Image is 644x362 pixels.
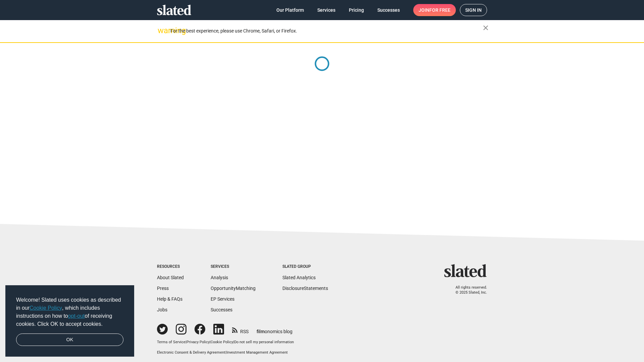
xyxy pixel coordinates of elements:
[257,329,265,334] span: film
[157,275,184,280] a: About Slated
[157,264,184,269] div: Resources
[317,4,335,16] span: Services
[186,340,210,344] a: Privacy Policy
[257,323,292,335] a: filmonomics blog
[460,4,487,16] a: Sign in
[16,334,123,346] a: dismiss cookie message
[211,340,233,344] a: Cookie Policy
[343,4,369,16] a: Pricing
[225,350,226,355] span: |
[377,4,400,16] span: Successes
[16,296,123,328] span: Welcome! Slated uses cookies as described in our , which includes instructions on how to of recei...
[271,4,309,16] a: Our Platform
[158,26,166,35] mat-icon: warning
[211,307,232,312] a: Successes
[234,340,294,345] button: Do not sell my personal information
[170,26,483,36] div: For the best experience, please use Chrome, Safari, or Firefox.
[349,4,364,16] span: Pricing
[211,286,256,291] a: OpportunityMatching
[185,340,186,344] span: |
[413,4,456,16] a: Joinfor free
[276,4,304,16] span: Our Platform
[157,296,182,302] a: Help & FAQs
[312,4,341,16] a: Services
[419,4,450,16] span: Join
[68,313,85,319] a: opt-out
[226,350,288,355] a: Investment Management Agreement
[30,305,62,311] a: Cookie Policy
[157,307,167,312] a: Jobs
[282,264,328,269] div: Slated Group
[448,285,487,295] p: All rights reserved. © 2025 Slated, Inc.
[282,286,328,291] a: DisclosureStatements
[372,4,405,16] a: Successes
[211,296,234,302] a: EP Services
[482,24,490,32] mat-icon: close
[282,275,316,280] a: Slated Analytics
[211,264,256,269] div: Services
[157,286,169,291] a: Press
[465,4,482,16] span: Sign in
[157,350,225,355] a: Electronic Consent & Delivery Agreement
[5,285,134,357] div: cookieconsent
[210,340,211,344] span: |
[232,324,249,335] a: RSS
[429,4,450,16] span: for free
[233,340,234,344] span: |
[211,275,228,280] a: Analysis
[157,340,185,344] a: Terms of Service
